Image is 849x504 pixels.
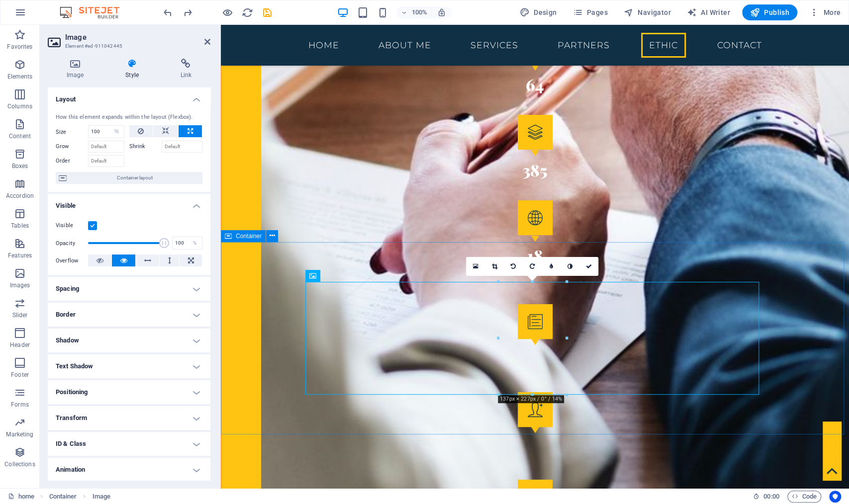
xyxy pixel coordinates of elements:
h4: Animation [48,458,210,482]
h4: Transform [48,406,210,430]
span: : [770,493,772,500]
i: Save (Ctrl+S) [262,7,273,18]
p: Forms [11,401,29,409]
span: Publish [750,7,789,17]
h4: Shadow [48,329,210,352]
button: Pages [568,4,611,20]
i: Reload page [242,7,253,18]
h4: Visible [48,194,210,212]
p: Columns [7,102,32,110]
nav: breadcrumb [49,491,110,503]
label: Grow [56,141,88,153]
button: Publish [742,4,797,20]
p: Images [10,281,30,289]
h6: Session time [753,491,779,503]
p: Favorites [7,43,32,51]
span: Code [792,491,817,503]
input: Default [88,141,124,153]
input: Default [162,141,203,153]
span: More [809,7,841,17]
span: Design [520,7,557,17]
h2: Image [65,33,210,42]
button: redo [182,6,193,18]
input: Default [88,155,124,167]
p: Collections [4,460,35,468]
button: Usercentrics [829,491,841,503]
p: Elements [7,73,33,81]
span: Pages [572,7,607,17]
button: Navigator [620,4,675,20]
a: Click to cancel selection. Double-click to open Pages [8,491,34,503]
label: Overflow [56,255,88,267]
h4: ID & Class [48,432,210,456]
span: Container layout [70,172,199,184]
div: % [188,237,202,249]
a: Confirm ( ⌘ ⏎ ) [579,257,598,276]
h4: Border [48,303,210,327]
button: Design [516,4,561,20]
a: Crop mode [485,257,504,276]
label: Opacity [56,241,88,246]
button: 100% [396,6,432,18]
button: Code [787,491,821,503]
div: Design (Ctrl+Alt+Y) [516,4,561,20]
span: AI Writer [687,7,730,17]
button: Container layout [56,172,202,184]
img: Editor Logo [57,6,132,18]
span: Click to select. Double-click to edit [49,491,77,503]
h6: 100% [411,6,427,18]
p: Tables [11,222,29,230]
p: Marketing [6,430,33,438]
button: undo [162,6,174,18]
span: 00 00 [763,491,779,503]
a: Blur [542,257,561,276]
p: Accordion [6,192,34,200]
p: Header [10,341,30,349]
button: More [805,4,845,20]
label: Visible [56,220,88,232]
p: Footer [11,371,29,379]
label: Shrink [129,141,162,153]
h4: Layout [48,87,210,105]
h4: Text Shadow [48,354,210,378]
p: Slider [12,311,28,319]
span: Navigator [624,7,671,17]
button: reload [241,6,253,18]
div: How this element expands within the layout (Flexbox). [56,113,202,122]
a: Rotate left 90° [504,257,523,276]
i: On resize automatically adjust zoom level to fit chosen device. [437,8,446,17]
h4: Link [162,59,210,80]
h4: Spacing [48,277,210,301]
label: Order [56,155,88,167]
button: AI Writer [683,4,734,20]
i: Undo: Change width (Ctrl+Z) [162,7,174,18]
button: Click here to leave preview mode and continue editing [221,6,233,18]
h3: Element #ed-911042445 [65,42,190,51]
span: Click to select. Double-click to edit [93,491,110,503]
i: Redo: Change width (Ctrl+Y, ⌘+Y) [182,7,193,18]
span: Container [236,233,262,239]
a: Select files from the file manager, stock photos, or upload file(s) [466,257,485,276]
p: Content [9,132,31,140]
a: Greyscale [561,257,579,276]
a: Rotate right 90° [523,257,542,276]
h4: Image [48,59,106,80]
h4: Positioning [48,380,210,404]
p: Boxes [12,162,28,170]
label: Size [56,129,88,135]
h4: Style [106,59,161,80]
p: Features [8,252,32,259]
button: save [261,6,273,18]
